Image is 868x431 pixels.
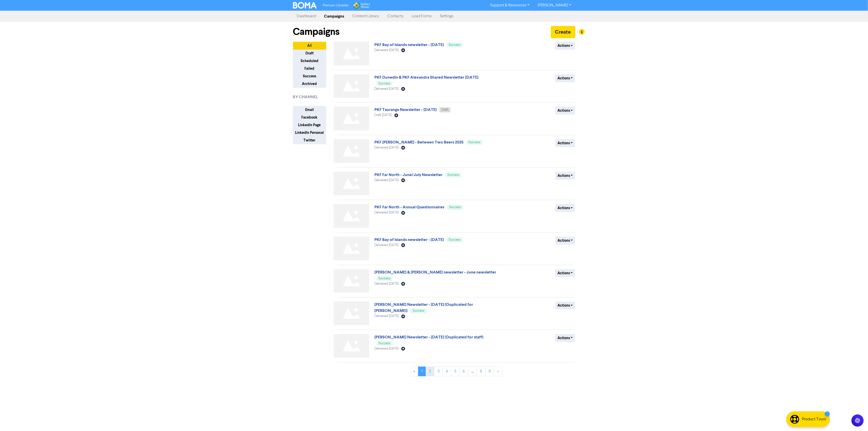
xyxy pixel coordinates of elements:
button: Scheduled [293,57,326,65]
button: Facebook [293,113,326,121]
span: Success [413,309,424,312]
span: Delivered [DATE] [374,179,399,182]
a: Page 6 [459,367,468,376]
img: Not found [334,74,369,98]
span: Success [378,277,390,280]
span: Delivered [DATE] [374,282,399,285]
button: Actions [555,74,575,82]
span: Success [449,43,461,47]
a: Dashboard [293,11,320,21]
img: Not found [334,204,369,228]
a: Page 2 [426,367,434,376]
a: PKF [PERSON_NAME] - Between Two Beers 2025 [374,140,464,145]
button: Create [551,26,575,38]
a: Page 5 [451,367,460,376]
button: Actions [555,269,575,277]
span: Success [468,141,480,144]
button: Twitter [293,136,326,144]
a: Contacts [384,11,408,21]
button: Draft [293,49,326,57]
img: Not found [334,139,369,163]
span: Draft [DATE] [374,113,392,117]
img: BOMA Logo [293,2,317,9]
a: Support & Resources [486,1,534,9]
img: Not found [334,269,369,293]
span: Delivered [DATE] [374,146,399,149]
a: PKF Bay of Islands newsletter - [DATE] [374,42,444,47]
img: Not found [334,301,369,325]
span: Premium Libraries: [323,4,349,7]
a: Page 1 is your current page [418,367,426,376]
button: Failed [293,65,326,73]
img: Wolters Kluwer [353,2,370,9]
span: BY CHANNEL [293,94,318,100]
button: Actions [555,107,575,114]
a: Campaigns [320,11,348,21]
span: Delivered [DATE] [374,211,399,214]
span: Delivered [DATE] [374,314,399,318]
button: Actions [555,237,575,245]
span: Delivered [DATE] [374,87,399,91]
button: Actions [555,42,575,50]
span: Delivered [DATE] [374,347,399,350]
a: [PERSON_NAME] & [PERSON_NAME] newsletter - June newsletter [374,270,496,275]
button: Actions [555,204,575,212]
span: Success [449,206,461,209]
img: Not found [334,237,369,260]
span: Success [378,82,390,85]
a: Lead Forms [408,11,436,21]
a: Settings [436,11,458,21]
h1: Campaigns [293,26,340,38]
img: Not found [334,42,369,65]
button: Archived [293,80,326,88]
button: LinkedIn Personal [293,129,326,137]
button: Actions [555,334,575,342]
a: PKF Far North - Annual Questionnaires [374,205,444,210]
button: Actions [555,172,575,180]
a: [PERSON_NAME] [534,1,575,9]
img: Not found [334,334,369,358]
a: » [494,367,502,376]
a: Page 3 [434,367,443,376]
a: PKF Tauranga Newsletter - [DATE] [374,107,437,112]
img: Not found [334,107,369,130]
button: LinkedIn Page [293,121,326,129]
button: Actions [555,139,575,147]
button: All [293,42,326,50]
span: Success [447,173,459,177]
a: [PERSON_NAME] Newsletter - [DATE] (Duplicated for staff) [374,335,483,340]
a: Content Library [348,11,384,21]
button: Email [293,106,326,114]
a: Page 9 [485,367,494,376]
a: Page 8 [477,367,486,376]
a: PKF Bay of Islands newsletter - [DATE] [374,237,444,242]
span: Delivered [DATE] [374,49,399,52]
iframe: Chat Widget [843,407,868,431]
span: Delivered [DATE] [374,243,399,247]
a: PKF Dunedin & PKF Alexandra Shared Newsletter [DATE] [374,75,478,80]
img: Not found [334,172,369,195]
span: Success [449,238,461,241]
span: Draft [442,108,448,111]
button: Actions [555,301,575,309]
a: Page 4 [443,367,451,376]
a: [PERSON_NAME] Newsletter - [DATE] (Duplicated for [PERSON_NAME]) [374,302,473,313]
button: Success [293,72,326,80]
span: Success [378,342,390,345]
a: PKF Far North - June/July Newsletter [374,172,443,177]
